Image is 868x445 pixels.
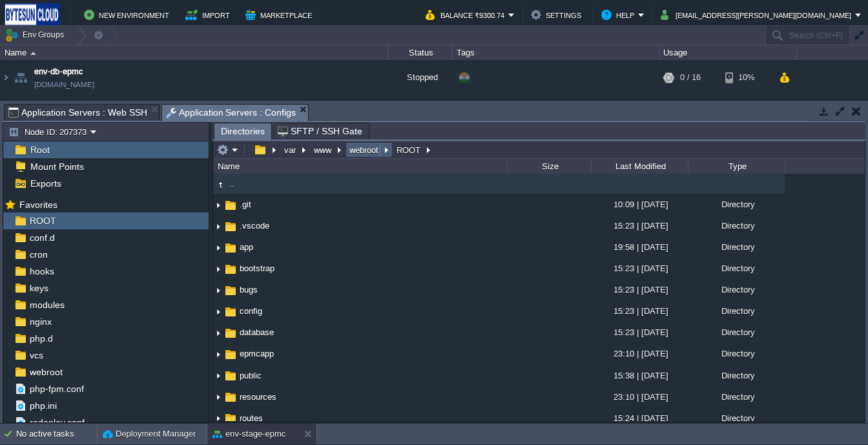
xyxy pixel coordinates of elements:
input: Click to enter the path [213,141,865,159]
span: Directories [221,123,265,140]
a: database [238,327,276,338]
a: ROOT [27,215,58,227]
img: AMDAwAAAACH5BAEAAAAALAAAAAABAAEAAAICRAEAOw== [223,347,238,362]
a: routes [238,413,265,424]
a: .git [238,199,253,210]
img: AMDAwAAAACH5BAEAAAAALAAAAAABAAEAAAICRAEAOw== [213,302,223,322]
img: AMDAwAAAACH5BAEAAAAALAAAAAABAAEAAAICRAEAOw== [213,259,223,279]
img: AMDAwAAAACH5BAEAAAAALAAAAAABAAEAAAICRAEAOw== [213,366,223,386]
a: cron [27,249,50,260]
div: Directory [688,258,785,278]
span: Favorites [17,199,59,211]
span: env-db-epmc [34,65,83,78]
img: AMDAwAAAACH5BAEAAAAALAAAAAABAAEAAAICRAEAOw== [1,60,11,95]
div: Directory [688,216,785,236]
span: config [238,305,264,316]
button: Node ID: 207373 [8,126,90,138]
img: AMDAwAAAACH5BAEAAAAALAAAAAABAAEAAAICRAEAOw== [223,198,238,212]
div: Directory [688,194,785,214]
img: AMDAwAAAACH5BAEAAAAALAAAAAABAAEAAAICRAEAOw== [223,305,238,319]
a: php.ini [27,400,59,411]
div: Tags [453,45,659,60]
span: Application Servers : Web SSH [8,105,147,120]
div: Status [389,45,452,60]
div: 8% [725,96,767,130]
img: AMDAwAAAACH5BAEAAAAALAAAAAABAAEAAAICRAEAOw== [223,326,238,340]
div: No active tasks [16,424,97,444]
span: hooks [27,265,56,277]
div: 15:23 | [DATE] [591,216,688,236]
div: Stopped [388,60,453,95]
a: conf.d [27,232,57,243]
a: .. [227,178,236,189]
div: Name [214,159,507,174]
button: var [282,144,299,156]
a: php.d [27,333,55,344]
button: webroot [347,144,382,156]
div: Directory [688,280,785,300]
div: Directory [688,344,785,364]
div: Directory [688,301,785,321]
span: Mount Points [28,161,86,172]
div: 23:10 | [DATE] [591,387,688,407]
img: AMDAwAAAACH5BAEAAAAALAAAAAABAAEAAAICRAEAOw== [213,238,223,258]
a: public [238,370,263,381]
a: webroot [27,366,65,378]
button: New Environment [84,7,173,23]
a: .vscode [238,220,271,231]
div: Stopped [388,96,453,130]
img: Bytesun Cloud [5,3,60,26]
a: Root [28,144,52,156]
div: 15:23 | [DATE] [591,301,688,321]
button: Deployment Manager [103,428,196,440]
div: Last Modified [592,159,688,174]
a: epmcapp [238,348,276,359]
button: Settings [531,7,585,23]
button: env-stage-epmc [212,428,285,440]
button: Import [185,7,234,23]
a: php-fpm.conf [27,383,86,395]
img: AMDAwAAAACH5BAEAAAAALAAAAAABAAEAAAICRAEAOw== [223,241,238,255]
span: redeploy.conf [27,417,87,428]
img: AMDAwAAAACH5BAEAAAAALAAAAAABAAEAAAICRAEAOw== [213,216,223,236]
div: 15:23 | [DATE] [591,258,688,278]
button: Help [601,7,638,23]
img: AMDAwAAAACH5BAEAAAAALAAAAAABAAEAAAICRAEAOw== [213,195,223,215]
img: AMDAwAAAACH5BAEAAAAALAAAAAABAAEAAAICRAEAOw== [223,220,238,234]
div: 10% [725,60,767,95]
img: AMDAwAAAACH5BAEAAAAALAAAAAABAAEAAAICRAEAOw== [12,60,30,95]
img: AMDAwAAAACH5BAEAAAAALAAAAAABAAEAAAICRAEAOw== [213,388,223,408]
a: Exports [28,178,63,189]
div: 0 / 16 [680,60,701,95]
div: 19:58 | [DATE] [591,237,688,257]
div: Directory [688,408,785,428]
img: AMDAwAAAACH5BAEAAAAALAAAAAABAAEAAAICRAEAOw== [30,52,36,55]
span: [DOMAIN_NAME] [34,78,94,91]
a: app [238,242,255,253]
img: AMDAwAAAACH5BAEAAAAALAAAAAABAAEAAAICRAEAOw== [223,262,238,276]
a: modules [27,299,67,311]
div: Name [1,45,387,60]
a: vcs [27,349,45,361]
div: Usage [660,45,796,60]
div: 15:38 | [DATE] [591,366,688,386]
a: keys [27,282,50,294]
button: Env Groups [5,26,68,44]
a: bootstrap [238,263,276,274]
img: AMDAwAAAACH5BAEAAAAALAAAAAABAAEAAAICRAEAOw== [213,178,227,192]
button: Balance ₹9300.74 [426,7,508,23]
div: Type [689,159,785,174]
